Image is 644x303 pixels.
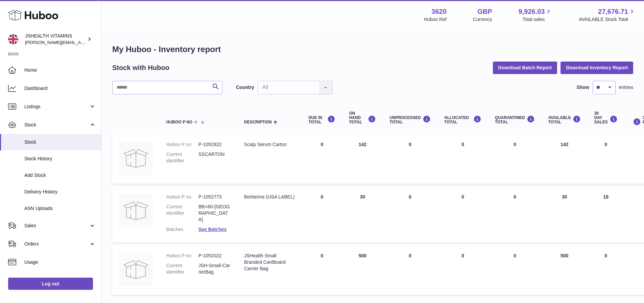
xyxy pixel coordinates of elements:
label: Country [236,84,254,91]
a: See Batches [198,227,226,232]
span: ASN Uploads [24,205,96,212]
td: 0 [588,246,624,295]
span: Delivery History [24,189,96,195]
span: Stock [24,122,89,128]
span: [PERSON_NAME][EMAIL_ADDRESS][DOMAIN_NAME] [25,40,136,45]
dt: Batches [166,226,198,233]
span: 0 [514,253,516,258]
td: 30 [342,187,383,242]
dt: Current identifier [166,204,198,223]
a: 27,676.71 AVAILABLE Stock Total [579,7,636,23]
td: 0 [437,135,488,184]
td: 18 [588,187,624,242]
td: 500 [342,246,383,295]
span: Dashboard [24,85,96,92]
div: Huboo Ref [424,16,447,23]
span: entries [619,84,633,91]
div: ON HAND Total [349,111,376,125]
button: Download Batch Report [493,62,557,74]
div: JSHEALTH VITAMINS [25,33,86,46]
dd: P-1052022 [198,253,231,259]
span: Total sales [522,16,552,23]
dt: Huboo P no [166,253,198,259]
span: Sales [24,223,89,229]
dd: JSH-Small-CarrierBag [198,262,231,275]
td: 0 [588,135,624,184]
div: DUE IN TOTAL [308,115,335,124]
td: 0 [437,187,488,242]
div: ALLOCATED Total [444,115,481,124]
img: product image [119,253,153,286]
span: 27,676.71 [598,7,628,16]
div: JSHealth Small Branded Cardboard Carrier Bag [244,253,295,272]
dt: Current identifier [166,262,198,275]
div: Berberine (USA LABEL) [244,194,295,200]
span: Orders [24,241,89,247]
div: UNPROCESSED Total [389,115,431,124]
strong: GBP [477,7,492,16]
label: Show [577,84,589,91]
div: AVAILABLE Total [548,115,581,124]
dd: BB+60-[GEOGRAPHIC_DATA] [198,204,231,223]
td: 0 [383,135,437,184]
span: Stock History [24,156,96,162]
strong: 3620 [431,7,447,16]
dd: P-1052773 [198,194,231,200]
span: Stock [24,139,96,145]
span: 0 [514,194,516,200]
td: 30 [542,187,588,242]
td: 0 [383,246,437,295]
dd: P-1052922 [198,141,231,148]
td: 0 [437,246,488,295]
img: francesca@jshealthvitamins.com [8,34,18,44]
dt: Huboo P no [166,141,198,148]
td: 0 [302,246,342,295]
span: 9,926.03 [519,7,545,16]
td: 500 [542,246,588,295]
a: 9,926.03 Total sales [519,7,553,23]
td: 0 [302,135,342,184]
span: Listings [24,103,89,110]
img: product image [119,141,153,175]
dt: Huboo P no [166,194,198,200]
span: Add Stock [24,172,96,179]
div: Scalp Serum Carton [244,141,295,148]
dt: Current identifier [166,151,198,164]
div: Currency [473,16,492,23]
a: Log out [8,278,93,290]
div: QUARANTINED Total [495,115,535,124]
img: product image [119,194,153,228]
span: Home [24,67,96,73]
span: Huboo P no [166,120,192,124]
span: Description [244,120,272,124]
h2: Stock with Huboo [112,63,169,72]
td: 142 [342,135,383,184]
span: 0 [514,142,516,147]
td: 142 [542,135,588,184]
dd: SSCARTON [198,151,231,164]
h1: My Huboo - Inventory report [112,44,633,55]
td: 0 [302,187,342,242]
span: AVAILABLE Stock Total [579,16,636,23]
td: 0 [383,187,437,242]
div: 30 DAY SALES [594,111,618,125]
button: Download Inventory Report [560,62,633,74]
span: Usage [24,259,96,265]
